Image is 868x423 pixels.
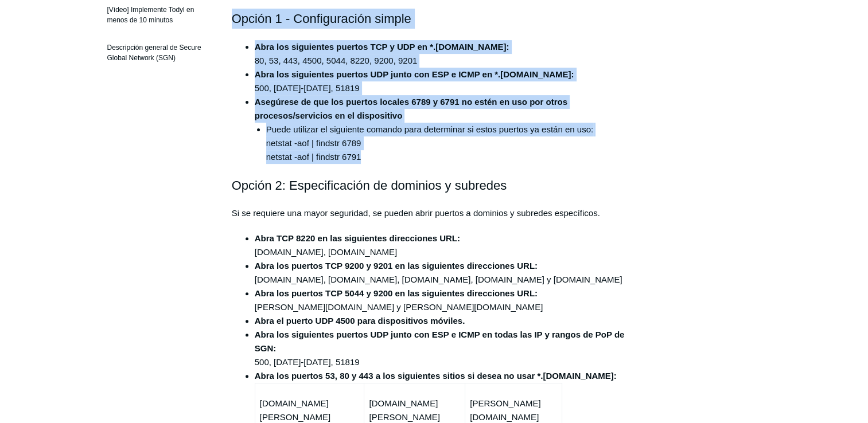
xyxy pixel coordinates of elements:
[232,9,637,29] h2: Opción 1 - Configuración simple
[255,42,509,52] strong: Abra los siguientes puertos TCP y UDP en *.[DOMAIN_NAME]:
[255,233,460,257] font: [DOMAIN_NAME], [DOMAIN_NAME]
[255,69,574,93] font: 500, [DATE]-[DATE], 51819
[255,288,543,312] font: [PERSON_NAME][DOMAIN_NAME] y [PERSON_NAME][DOMAIN_NAME]
[255,288,538,298] strong: Abra los puertos TCP 5044 y 9200 en las siguientes direcciones URL:
[255,97,567,120] strong: Asegúrese de que los puertos locales 6789 y 6791 no estén en uso por otros procesos/servicios en ...
[255,316,465,326] strong: Abra el puerto UDP 4500 para dispositivos móviles.
[255,42,509,65] font: 80, 53, 443, 4500, 5044, 8220, 9200, 9201
[255,261,622,284] font: [DOMAIN_NAME], [DOMAIN_NAME], [DOMAIN_NAME], [DOMAIN_NAME] y [DOMAIN_NAME]
[255,261,538,271] strong: Abra los puertos TCP 9200 y 9201 en las siguientes direcciones URL:
[255,233,460,243] strong: Abra TCP 8220 en las siguientes direcciones URL:
[255,69,574,79] strong: Abra los siguientes puertos UDP junto con ESP e ICMP en *.[DOMAIN_NAME]:
[255,371,617,381] strong: Abra los puertos 53, 80 y 443 a los siguientes sitios si desea no usar *.[DOMAIN_NAME]:
[232,206,637,220] p: Si se requiere una mayor seguridad, se pueden abrir puertos a dominios y subredes específicos.
[102,37,215,69] a: Descripción general de Secure Global Network (SGN)
[255,330,625,353] strong: Abra los siguientes puertos UDP junto con ESP e ICMP en todas las IP y rangos de PoP de SGN:
[255,330,625,367] font: 500, [DATE]-[DATE], 51819
[232,175,637,195] h2: Opción 2: Especificación de dominios y subredes
[266,123,637,164] li: Puede utilizar el siguiente comando para determinar si estos puertos ya están en uso: netstat -ao...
